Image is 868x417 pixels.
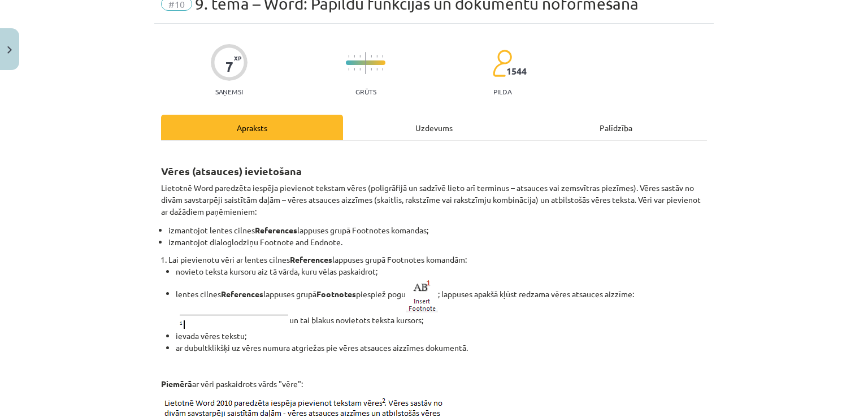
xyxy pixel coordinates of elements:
li: ievada vēres tekstu; [176,330,707,342]
img: icon-short-line-57e1e144782c952c97e751825c79c345078a6d821885a25fce030b3d8c18986b.svg [371,55,372,58]
p: pilda [493,88,511,95]
img: icon-short-line-57e1e144782c952c97e751825c79c345078a6d821885a25fce030b3d8c18986b.svg [359,68,361,71]
li: lentes cilnes lappuses grupā piespiež pogu ; lappuses apakšā kļūst redzama vēres atsauces aizzīme... [176,277,707,330]
img: icon-short-line-57e1e144782c952c97e751825c79c345078a6d821885a25fce030b3d8c18986b.svg [376,68,377,71]
img: icon-long-line-d9ea69661e0d244f92f715978eff75569469978d946b2353a9bb055b3ed8787d.svg [365,52,366,74]
img: icon-short-line-57e1e144782c952c97e751825c79c345078a6d821885a25fce030b3d8c18986b.svg [376,55,377,58]
strong: References [255,225,297,235]
strong: Piemērā [161,379,192,389]
img: icon-short-line-57e1e144782c952c97e751825c79c345078a6d821885a25fce030b3d8c18986b.svg [348,55,349,58]
img: icon-short-line-57e1e144782c952c97e751825c79c345078a6d821885a25fce030b3d8c18986b.svg [354,68,355,71]
li: novieto teksta kursoru aiz tā vārda, kuru vēlas paskaidrot; [176,266,707,277]
li: izmantojot lentes cilnes lappuses grupā Footnotes komandas; [168,224,707,236]
li: izmantojot dialoglodziņu Footnote and Endnote. [168,236,707,248]
img: icon-short-line-57e1e144782c952c97e751825c79c345078a6d821885a25fce030b3d8c18986b.svg [371,68,372,71]
div: Uzdevums [343,115,525,140]
div: Palīdzība [525,115,707,140]
strong: Footnotes [316,288,356,298]
strong: Vēres (atsauces) ievietošana [161,164,302,177]
img: icon-short-line-57e1e144782c952c97e751825c79c345078a6d821885a25fce030b3d8c18986b.svg [359,55,361,58]
img: icon-short-line-57e1e144782c952c97e751825c79c345078a6d821885a25fce030b3d8c18986b.svg [382,55,383,58]
img: icon-short-line-57e1e144782c952c97e751825c79c345078a6d821885a25fce030b3d8c18986b.svg [382,68,383,71]
li: Lai pievienotu vēri ar lentes cilnes lappuses grupā Footnotes komandām: [168,254,707,354]
img: icon-short-line-57e1e144782c952c97e751825c79c345078a6d821885a25fce030b3d8c18986b.svg [348,68,349,71]
div: 7 [225,59,233,75]
img: icon-short-line-57e1e144782c952c97e751825c79c345078a6d821885a25fce030b3d8c18986b.svg [354,55,355,58]
img: icon-close-lesson-0947bae3869378f0d4975bcd49f059093ad1ed9edebbc8119c70593378902aed.svg [7,46,12,54]
span: XP [234,55,241,61]
p: ar vēri paskaidrots vārds "vēre": [161,378,707,390]
li: ar dubultklikšķi uz vēres numura atgriežas pie vēres atsauces aizzīmes dokumentā. [176,342,707,354]
strong: References [221,288,263,298]
p: Saņemsi [211,88,248,95]
p: Grūts [355,88,376,95]
p: Lietotnē Word paredzēta iespēja pievienot tekstam vēres (poligrāfijā un sadzīvē lieto arī terminu... [161,182,707,218]
span: 1544 [506,66,527,76]
strong: References [290,254,332,264]
img: students-c634bb4e5e11cddfef0936a35e636f08e4e9abd3cc4e673bd6f9a4125e45ecb1.svg [492,49,512,77]
div: Apraksts [161,115,343,140]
